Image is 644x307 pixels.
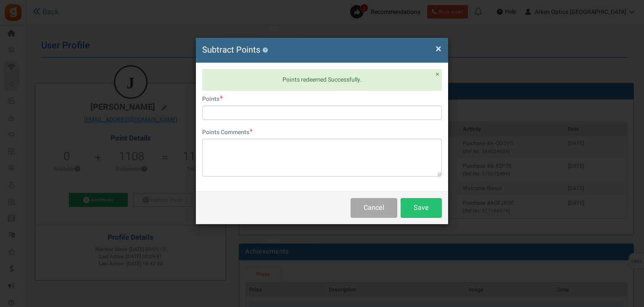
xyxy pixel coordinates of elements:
[202,128,253,137] label: Points Comments
[202,95,223,103] label: Points
[202,69,442,91] div: Points redeemed Successfully.
[435,41,441,57] span: ×
[351,198,397,218] button: Cancel
[202,44,442,56] h4: Subtract Points
[262,48,268,53] button: ?
[401,198,442,218] button: Save
[435,69,439,79] span: ×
